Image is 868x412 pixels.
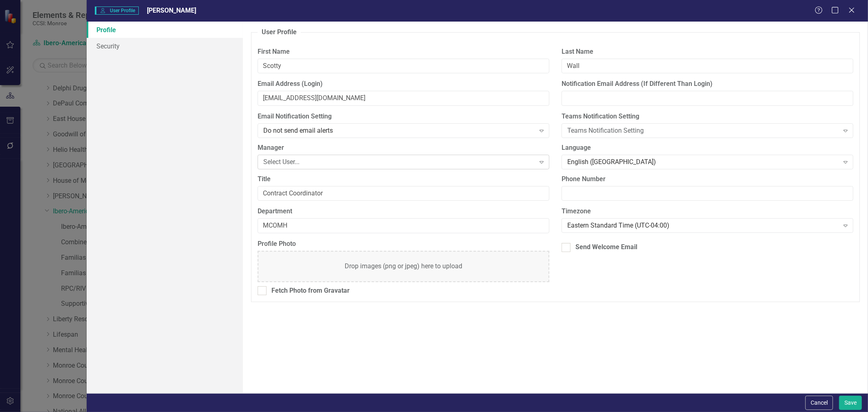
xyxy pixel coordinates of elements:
[562,143,853,153] label: Language
[562,207,853,216] label: Timezone
[263,126,535,136] div: Do not send email alerts
[258,28,301,37] legend: User Profile
[258,175,549,184] label: Title
[839,396,862,410] button: Save
[258,239,549,249] label: Profile Photo
[258,207,549,216] label: Department
[567,221,839,230] div: Eastern Standard Time (UTC-04:00)
[271,286,350,296] div: Fetch Photo from Gravatar
[95,7,138,15] span: User Profile
[87,38,243,54] a: Security
[345,262,462,271] div: Drop images (png or jpeg) here to upload
[258,79,549,89] label: Email Address (Login)
[258,112,549,121] label: Email Notification Setting
[258,143,549,153] label: Manager
[87,22,243,38] a: Profile
[147,7,196,14] span: [PERSON_NAME]
[562,79,853,89] label: Notification Email Address (If Different Than Login)
[562,112,853,121] label: Teams Notification Setting
[805,396,833,410] button: Cancel
[575,243,637,252] div: Send Welcome Email
[258,47,549,57] label: First Name
[562,175,853,184] label: Phone Number
[567,157,839,167] div: English ([GEOGRAPHIC_DATA])
[567,126,839,136] div: Teams Notification Setting
[562,47,853,57] label: Last Name
[263,157,535,167] div: Select User...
